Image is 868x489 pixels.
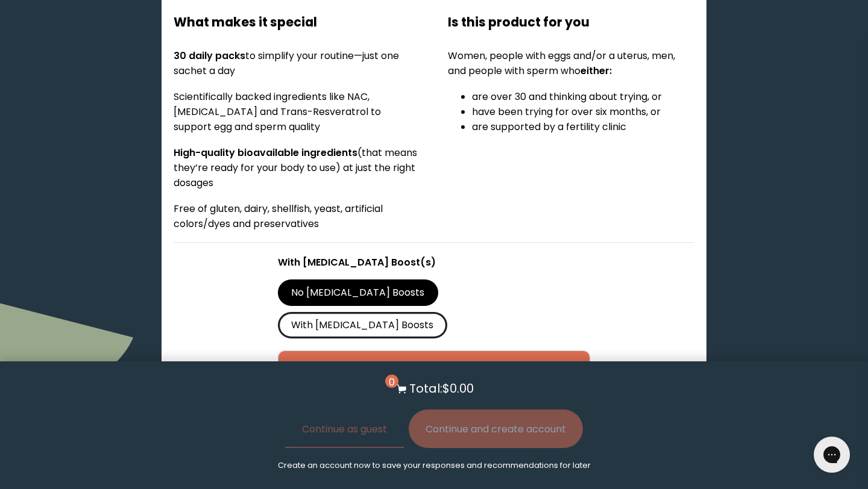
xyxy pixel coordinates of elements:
[472,104,695,119] li: have been trying for over six months, or
[448,13,695,31] h4: Is this product for you
[174,201,421,231] p: Free of gluten, dairy, shellfish, yeast, artificial colors/dyes and preservatives
[580,64,612,78] strong: either:
[278,312,447,338] label: With [MEDICAL_DATA] Boosts
[174,49,245,63] strong: 30 daily packs
[448,48,695,78] p: Women, people with eggs and/or a uterus, men, and people with sperm who
[409,410,583,448] button: Continue and create account
[174,13,421,31] h4: What makes it special
[278,279,438,306] label: No [MEDICAL_DATA] Boosts
[285,410,404,448] button: Continue as guest
[174,145,421,190] p: (that means they’re ready for your body to use) at just the right dosages
[385,375,398,388] span: 0
[174,48,421,78] p: to simplify your routine—just one sachet a day
[808,432,856,477] iframe: Gorgias live chat messenger
[174,89,421,134] p: Scientifically backed ingredients like NAC, [MEDICAL_DATA] and Trans-Resveratrol to support egg a...
[174,146,357,160] strong: High-quality bioavailable ingredients
[409,379,474,397] p: Total: $0.00
[472,89,695,104] li: are over 30 and thinking about trying, or
[278,460,591,471] p: Create an account now to save your responses and recommendations for later
[278,255,590,270] p: With [MEDICAL_DATA] Boost(s)
[472,119,695,134] li: are supported by a fertility clinic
